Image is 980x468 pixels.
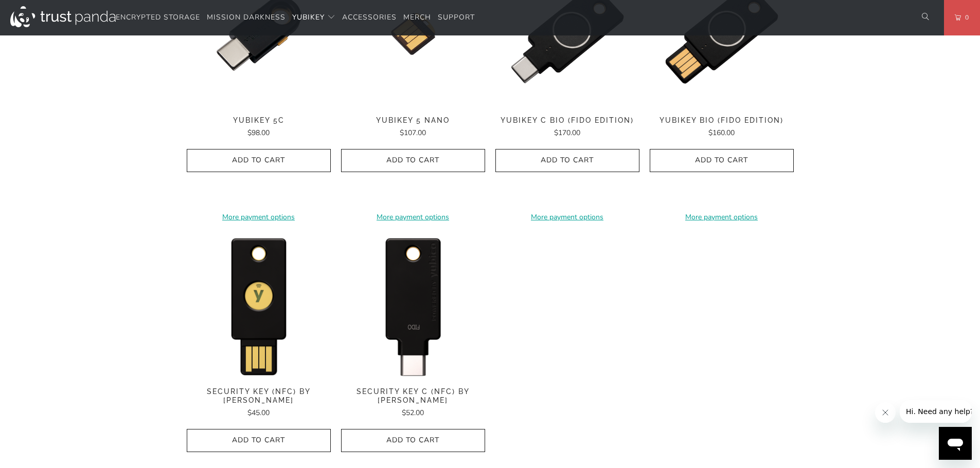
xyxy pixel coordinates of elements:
[187,233,331,377] a: Security Key (NFC) by Yubico - Trust Panda Security Key (NFC) by Yubico - Trust Panda
[116,6,200,30] a: Encrypted Storage
[187,387,331,405] span: Security Key (NFC) by [PERSON_NAME]
[352,436,474,445] span: Add to Cart
[961,12,969,23] span: 0
[506,156,629,165] span: Add to Cart
[708,128,735,138] span: $160.00
[10,6,116,27] img: Trust Panda Australia
[900,400,972,423] iframe: Message from company
[207,12,286,22] span: Mission Darkness
[939,427,972,460] iframe: Button to launch messaging window
[342,6,397,30] a: Accessories
[438,6,475,30] a: Support
[6,7,74,15] span: Hi. Need any help?
[187,116,331,139] a: YubiKey 5C $98.00
[650,212,794,223] a: More payment options
[207,6,286,30] a: Mission Darkness
[495,116,639,125] span: YubiKey C Bio (FIDO Edition)
[403,12,431,22] span: Merch
[292,6,335,30] summary: YubiKey
[400,128,426,138] span: $107.00
[341,429,485,452] button: Add to Cart
[187,212,331,223] a: More payment options
[403,6,431,30] a: Merch
[187,149,331,172] button: Add to Cart
[198,156,320,165] span: Add to Cart
[247,128,270,138] span: $98.00
[402,408,424,418] span: $52.00
[554,128,580,138] span: $170.00
[495,116,639,139] a: YubiKey C Bio (FIDO Edition) $170.00
[247,408,270,418] span: $45.00
[342,12,397,22] span: Accessories
[495,212,639,223] a: More payment options
[352,156,474,165] span: Add to Cart
[187,116,331,125] span: YubiKey 5C
[438,12,475,22] span: Support
[187,387,331,419] a: Security Key (NFC) by [PERSON_NAME] $45.00
[875,402,896,423] iframe: Close message
[187,233,331,377] img: Security Key (NFC) by Yubico - Trust Panda
[650,116,794,125] span: YubiKey Bio (FIDO Edition)
[650,116,794,139] a: YubiKey Bio (FIDO Edition) $160.00
[187,429,331,452] button: Add to Cart
[495,149,639,172] button: Add to Cart
[650,149,794,172] button: Add to Cart
[116,12,200,22] span: Encrypted Storage
[341,233,485,377] a: Security Key C (NFC) by Yubico - Trust Panda Security Key C (NFC) by Yubico - Trust Panda
[341,233,485,377] img: Security Key C (NFC) by Yubico - Trust Panda
[341,149,485,172] button: Add to Cart
[292,12,325,22] span: YubiKey
[116,6,475,30] nav: Translation missing: en.navigation.header.main_nav
[341,387,485,419] a: Security Key C (NFC) by [PERSON_NAME] $52.00
[341,116,485,139] a: YubiKey 5 Nano $107.00
[341,387,485,405] span: Security Key C (NFC) by [PERSON_NAME]
[661,156,783,165] span: Add to Cart
[341,212,485,223] a: More payment options
[198,436,320,445] span: Add to Cart
[341,116,485,125] span: YubiKey 5 Nano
